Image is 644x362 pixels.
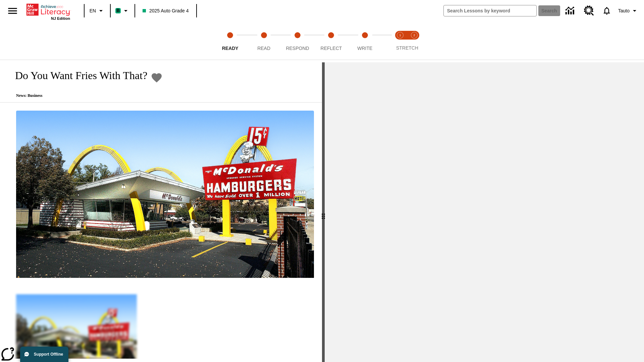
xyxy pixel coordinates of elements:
span: NJ Edition [51,16,70,20]
div: Press Enter or Spacebar and then press right and left arrow keys to move the slider [322,62,325,362]
text: 1 [399,34,401,37]
div: Home [26,2,70,20]
button: Read step 2 of 5 [244,23,283,60]
span: B [116,6,120,15]
input: search field [444,5,536,16]
button: Language: EN, Select a language [87,5,108,17]
a: Notifications [598,2,615,19]
span: Reflect [321,46,342,51]
img: One of the first McDonald's stores, with the iconic red sign and golden arches. [16,111,314,278]
button: Write step 5 of 5 [345,23,384,60]
span: Support Offline [34,352,63,357]
button: Open side menu [3,1,22,21]
button: Ready step 1 of 5 [211,23,250,60]
a: Data Center [561,2,580,20]
span: Read [257,46,270,51]
a: Resource Center, Will open in new tab [580,2,598,20]
button: Stretch Read step 1 of 2 [390,23,410,60]
span: Write [357,46,372,51]
span: Ready [222,46,238,51]
span: STRETCH [396,45,418,51]
text: 2 [413,34,415,37]
h1: Do You Want Fries With That? [8,69,147,82]
span: Respond [286,46,309,51]
button: Boost Class color is mint green. Change class color [113,5,132,17]
button: Support Offline [20,347,68,362]
button: Respond step 3 of 5 [278,23,317,60]
button: Profile/Settings [615,5,641,17]
button: Add to Favorites - Do You Want Fries With That? [151,72,163,83]
span: EN [90,7,96,14]
p: News: Business [8,93,163,98]
div: activity [325,62,644,362]
button: Stretch Respond step 2 of 2 [405,23,424,60]
button: Reflect step 4 of 5 [312,23,351,60]
span: 2025 Auto Grade 4 [143,7,189,14]
span: Tauto [618,7,630,14]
